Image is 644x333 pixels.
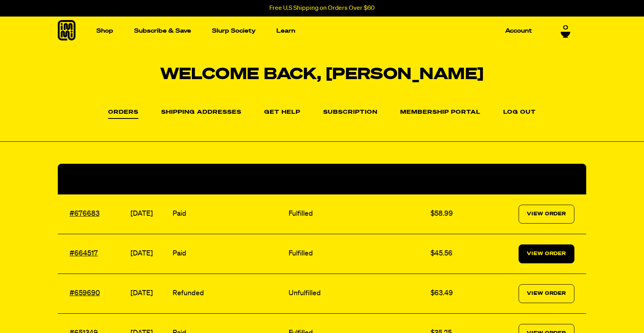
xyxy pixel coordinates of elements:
th: Order [58,164,129,194]
td: Fulfilled [287,234,429,274]
a: Account [502,25,535,37]
td: [DATE] [129,234,171,274]
a: #664517 [70,250,98,257]
a: #659690 [70,290,100,297]
a: Subscription [323,109,377,116]
a: View Order [519,205,574,224]
a: Subscribe & Save [131,25,194,37]
p: Free U.S Shipping on Orders Over $60 [269,5,375,12]
a: View Order [519,284,574,303]
a: #676683 [70,210,99,217]
a: 0 [561,24,570,37]
td: Unfulfilled [287,274,429,313]
a: Shipping Addresses [161,109,241,116]
a: Shop [93,25,116,37]
a: View Order [519,244,574,263]
td: $58.99 [429,194,475,234]
th: Total [429,164,475,194]
a: Orders [108,109,138,119]
a: Log out [503,109,536,116]
td: [DATE] [129,194,171,234]
a: Learn [273,25,298,37]
th: Fulfillment Status [287,164,429,194]
a: Membership Portal [400,109,480,116]
td: $63.49 [429,274,475,313]
th: Date [129,164,171,194]
th: Payment Status [171,164,287,194]
td: Fulfilled [287,194,429,234]
td: Paid [171,234,287,274]
td: Paid [171,194,287,234]
a: Slurp Society [209,25,259,37]
td: $45.56 [429,234,475,274]
td: Refunded [171,274,287,313]
nav: Main navigation [93,17,535,45]
td: [DATE] [129,274,171,313]
span: 0 [563,24,568,31]
a: Get Help [264,109,300,116]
